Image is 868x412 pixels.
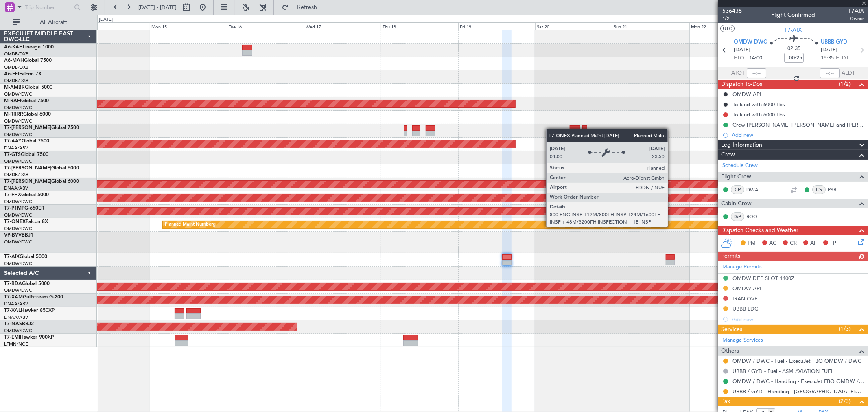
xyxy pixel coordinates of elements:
[721,397,730,406] span: Pax
[722,15,742,22] span: 1/2
[785,26,802,34] span: T7-AIX
[25,1,72,13] input: Trip Number
[4,172,28,178] a: OMDB/DXB
[99,16,113,23] div: [DATE]
[4,99,49,103] a: M-RAFIGlobal 7500
[4,158,32,164] a: OMDW/DWC
[290,4,324,10] span: Refresh
[4,85,25,90] span: M-AMBR
[150,22,227,30] div: Mon 15
[842,69,855,77] span: ALDT
[9,16,88,29] button: All Aircraft
[4,226,32,232] a: OMDW/DWC
[138,4,177,11] span: [DATE] - [DATE]
[73,22,150,30] div: Sun 14
[304,22,381,30] div: Wed 17
[732,111,785,118] div: To land with 6000 Lbs
[4,281,22,286] span: T7-BDA
[839,80,851,88] span: (1/2)
[4,295,63,300] a: T7-XAMGulfstream G-200
[4,105,32,111] a: OMDW/DWC
[4,295,23,300] span: T7-XAM
[721,80,762,89] span: Dispatch To-Dos
[4,45,23,50] span: A6-KAH
[4,233,22,238] span: VP-BVV
[4,328,32,334] a: OMDW/DWC
[4,72,19,77] span: A6-EFI
[732,91,761,98] div: OMDW API
[721,140,762,150] span: Leg Information
[21,20,86,25] span: All Aircraft
[4,193,49,197] a: T7-FHXGlobal 5000
[4,233,33,238] a: VP-BVVBBJ1
[4,206,44,211] a: T7-P1MPG-650ER
[748,239,756,248] span: PM
[828,186,846,193] a: PSR
[4,254,20,259] span: T7-AIX
[4,152,48,157] a: T7-GTSGlobal 7500
[4,85,52,90] a: M-AMBRGlobal 5000
[4,239,32,245] a: OMDW/DWC
[732,131,864,138] div: Add new
[4,99,21,103] span: M-RAFI
[721,346,739,356] span: Others
[4,287,32,294] a: OMDW/DWC
[165,219,216,231] div: Planned Maint Nurnberg
[4,281,50,286] a: T7-BDAGlobal 5000
[848,15,864,22] span: Owner
[4,118,32,124] a: OMDW/DWC
[731,69,745,77] span: ATOT
[4,45,54,50] a: A6-KAHLineage 1000
[4,335,54,340] a: T7-EMIHawker 900XP
[4,125,51,130] span: T7-[PERSON_NAME]
[771,11,815,20] div: Flight Confirmed
[4,112,23,117] span: M-RRRR
[4,314,28,320] a: DNAA/ABV
[4,112,51,117] a: M-RRRRGlobal 6000
[535,22,612,30] div: Sat 20
[4,139,49,144] a: T7-AAYGlobal 7500
[4,139,22,144] span: T7-AAY
[720,25,735,32] button: UTC
[848,7,864,15] span: T7AIX
[734,54,747,62] span: ETOT
[4,261,32,267] a: OMDW/DWC
[381,22,458,30] div: Thu 18
[746,186,765,193] a: DWA
[4,131,32,138] a: OMDW/DWC
[4,78,28,84] a: OMDB/DXB
[4,301,28,307] a: DNAA/ABV
[278,1,327,14] button: Refresh
[732,368,834,375] a: UBBB / GYD - Fuel - ASM AVIATION FUEL
[821,54,834,62] span: 16:35
[839,324,851,333] span: (1/3)
[4,58,52,63] a: A6-MAHGlobal 7500
[4,72,42,77] a: A6-EFIFalcon 7X
[732,101,785,108] div: To land with 6000 Lbs
[4,199,32,205] a: OMDW/DWC
[787,45,800,53] span: 02:35
[4,212,32,218] a: OMDW/DWC
[839,397,851,405] span: (2/3)
[458,22,535,30] div: Fri 19
[810,239,817,248] span: AF
[4,166,51,171] span: T7-[PERSON_NAME]
[830,239,836,248] span: FP
[722,336,763,344] a: Manage Services
[732,121,864,128] div: Crew [PERSON_NAME] [PERSON_NAME] and [PERSON_NAME]
[836,54,849,62] span: ELDT
[227,22,304,30] div: Tue 16
[734,46,750,54] span: [DATE]
[4,179,51,184] span: T7-[PERSON_NAME]
[4,58,24,63] span: A6-MAH
[4,193,21,197] span: T7-FHX
[769,239,776,248] span: AC
[721,325,742,334] span: Services
[4,166,79,171] a: T7-[PERSON_NAME]Global 6000
[4,341,28,347] a: LFMN/NCE
[4,308,55,313] a: T7-XALHawker 850XP
[749,54,762,62] span: 14:00
[4,145,28,151] a: DNAA/ABV
[4,206,24,211] span: T7-P1MP
[734,38,767,46] span: OMDW DWC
